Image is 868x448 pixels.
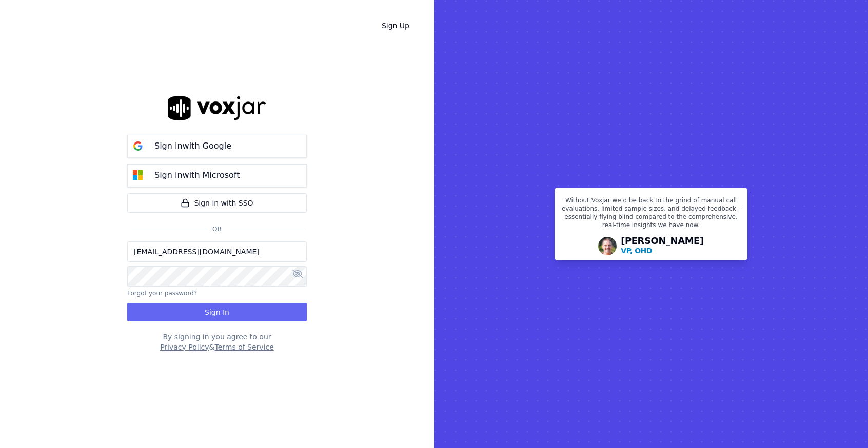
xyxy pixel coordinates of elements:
[128,136,148,156] img: google Sign in button
[127,303,307,321] button: Sign In
[561,196,741,233] p: Without Voxjar we’d be back to the grind of manual call evaluations, limited sample sizes, and de...
[127,193,307,213] a: Sign in with SSO
[127,135,307,158] button: Sign inwith Google
[127,289,197,297] button: Forgot your password?
[127,164,307,187] button: Sign inwith Microsoft
[208,225,226,233] span: Or
[127,241,307,262] input: Email
[127,332,307,352] div: By signing in you agree to our &
[373,16,418,35] a: Sign Up
[598,237,617,255] img: Avatar
[621,246,652,256] p: VP, OHD
[154,140,231,152] p: Sign in with Google
[621,236,704,256] div: [PERSON_NAME]
[214,342,273,352] button: Terms of Service
[168,96,266,120] img: logo
[160,342,209,352] button: Privacy Policy
[128,165,148,186] img: microsoft Sign in button
[154,169,240,181] p: Sign in with Microsoft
